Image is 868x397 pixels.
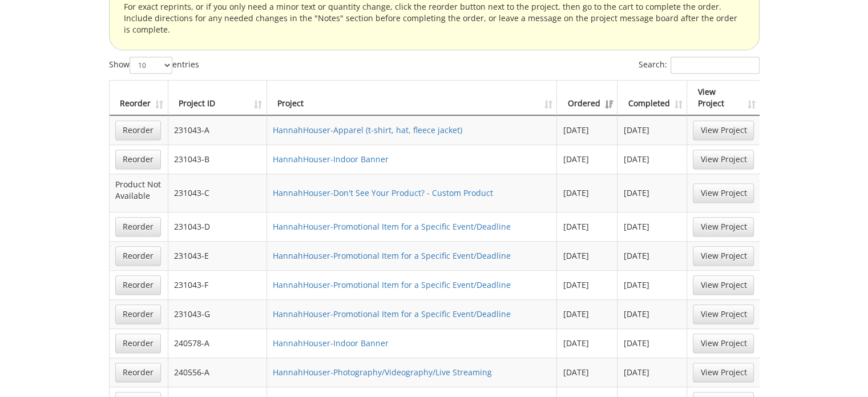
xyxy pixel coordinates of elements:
[687,81,760,115] th: View Project: activate to sort column ascending
[557,81,617,115] th: Ordered: activate to sort column ascending
[617,358,687,387] td: [DATE]
[617,115,687,145] td: [DATE]
[273,308,511,319] a: HannahHouser-Promotional Item for a Specific Event/Deadline
[557,270,617,299] td: [DATE]
[557,299,617,328] td: [DATE]
[557,115,617,145] td: [DATE]
[693,363,754,382] a: View Project
[168,241,267,270] td: 231043-E
[115,275,161,295] a: Reorder
[617,270,687,299] td: [DATE]
[273,367,492,378] a: HannahHouser-Photography/Videography/Live Streaming
[617,328,687,358] td: [DATE]
[693,150,754,169] a: View Project
[693,121,754,140] a: View Project
[273,187,493,198] a: HannahHouser-Don't See Your Product? - Custom Product
[168,358,267,387] td: 240556-A
[124,1,745,35] p: For exact reprints, or if you only need a minor text or quantity change, click the reorder button...
[617,81,687,115] th: Completed: activate to sort column ascending
[617,145,687,174] td: [DATE]
[671,57,760,74] input: Search:
[557,212,617,241] td: [DATE]
[115,217,161,236] a: Reorder
[273,154,389,165] a: HannahHouser-Indoor Banner
[617,174,687,212] td: [DATE]
[693,304,754,324] a: View Project
[693,183,754,203] a: View Project
[693,246,754,266] a: View Project
[273,250,511,261] a: HannahHouser-Promotional Item for a Specific Event/Deadline
[115,246,161,266] a: Reorder
[557,358,617,387] td: [DATE]
[168,328,267,358] td: 240578-A
[557,328,617,358] td: [DATE]
[617,299,687,328] td: [DATE]
[557,241,617,270] td: [DATE]
[168,299,267,328] td: 231043-G
[115,121,161,140] a: Reorder
[109,57,199,74] label: Show entries
[168,81,267,115] th: Project ID: activate to sort column ascending
[557,174,617,212] td: [DATE]
[110,81,168,115] th: Reorder: activate to sort column ascending
[617,241,687,270] td: [DATE]
[115,334,161,353] a: Reorder
[115,179,162,202] p: Product Not Available
[115,150,161,169] a: Reorder
[693,217,754,236] a: View Project
[115,363,161,382] a: Reorder
[130,57,172,74] select: Showentries
[168,115,267,145] td: 231043-A
[168,145,267,174] td: 231043-B
[273,338,389,348] a: HannahHouser-Indoor Banner
[617,212,687,241] td: [DATE]
[557,145,617,174] td: [DATE]
[115,304,161,324] a: Reorder
[273,279,511,290] a: HannahHouser-Promotional Item for a Specific Event/Deadline
[639,57,760,74] label: Search:
[273,125,462,135] a: HannahHouser-Apparel (t-shirt, hat, fleece jacket)
[267,81,558,115] th: Project: activate to sort column ascending
[168,174,267,212] td: 231043-C
[168,212,267,241] td: 231043-D
[273,221,511,232] a: HannahHouser-Promotional Item for a Specific Event/Deadline
[693,275,754,295] a: View Project
[168,270,267,299] td: 231043-F
[693,334,754,353] a: View Project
